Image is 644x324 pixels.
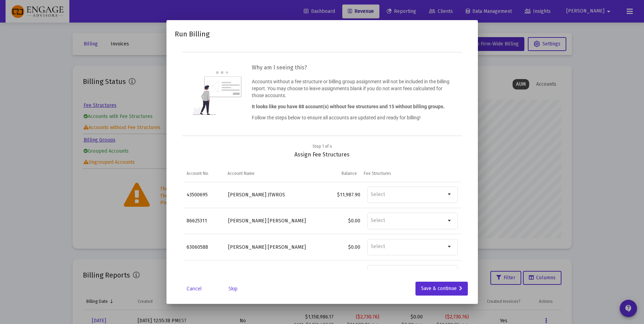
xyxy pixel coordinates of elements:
div: Account No. [187,171,209,176]
p: Accounts without a fee structure or billing group assignment will not be included in the billing ... [252,78,452,99]
p: Follow the steps below to ensure all accounts are updated and ready for billing! [252,114,452,121]
h3: Why am I seeing this? [252,63,452,73]
td: Column Account No. [183,165,224,182]
mat-icon: arrow_drop_down [446,190,454,198]
input: Select [371,218,446,224]
mat-chip-list: Selection [371,216,446,225]
input: Select [371,244,446,250]
div: $0.00 [325,244,360,251]
div: Step 1 of 4 [312,143,332,150]
td: 86625311 [183,208,225,234]
div: Balance [342,171,357,176]
td: 63060588 [183,234,225,260]
div: Save & continue [421,282,462,296]
div: [PERSON_NAME] JTWROS [228,191,319,198]
td: 76606685 [183,260,225,286]
div: $11,987.90 [325,191,360,198]
h2: Run Billing [175,28,209,40]
div: $0.00 [325,218,360,224]
mat-icon: arrow_drop_down [446,269,454,277]
td: Column Balance [319,165,360,182]
input: Select [371,191,446,198]
div: Data grid [183,165,461,269]
mat-chip-list: Selection [371,268,446,278]
div: Assign Fee Structures [183,143,461,158]
p: It looks like you have 88 account(s) without fee structures and 15 without billing groups. [252,103,452,110]
a: Cancel [177,285,212,292]
mat-chip-list: Selection [371,190,446,199]
mat-chip-list: Selection [371,242,446,251]
div: [PERSON_NAME] [PERSON_NAME] [228,218,319,224]
div: Fee Structures [364,171,391,176]
div: Account Name [227,171,255,176]
div: [PERSON_NAME] [PERSON_NAME] [228,244,319,251]
td: 43500695 [183,182,225,208]
mat-icon: arrow_drop_down [446,242,454,251]
mat-icon: arrow_drop_down [446,216,454,225]
img: question [192,71,241,115]
td: Column Fee Structures [360,165,456,182]
td: Column Account Name [224,165,319,182]
button: Save & continue [415,282,468,296]
a: Skip [216,285,250,292]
